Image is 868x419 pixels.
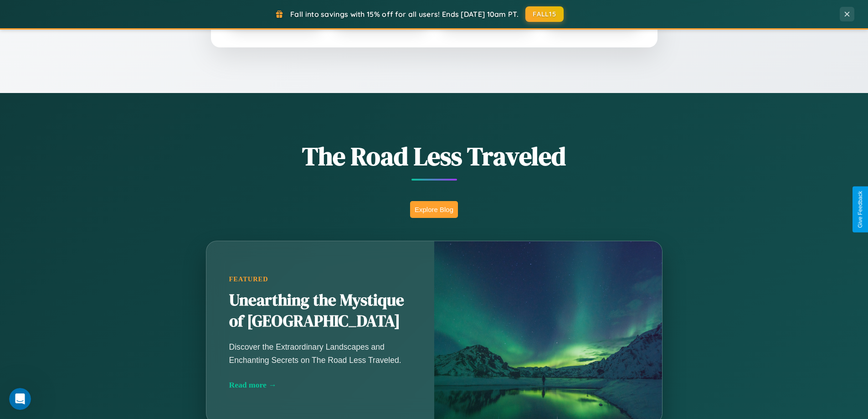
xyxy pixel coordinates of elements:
button: FALL15 [525,6,564,22]
div: Featured [229,275,411,283]
iframe: Intercom live chat [9,388,31,410]
h2: Unearthing the Mystique of [GEOGRAPHIC_DATA] [229,290,411,332]
div: Read more → [229,380,411,390]
button: Explore Blog [410,201,458,218]
p: Discover the Extraordinary Landscapes and Enchanting Secrets on The Road Less Traveled. [229,341,411,366]
h1: The Road Less Traveled [161,139,708,174]
div: Give Feedback [857,191,863,228]
span: Fall into savings with 15% off for all users! Ends [DATE] 10am PT. [290,10,519,19]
